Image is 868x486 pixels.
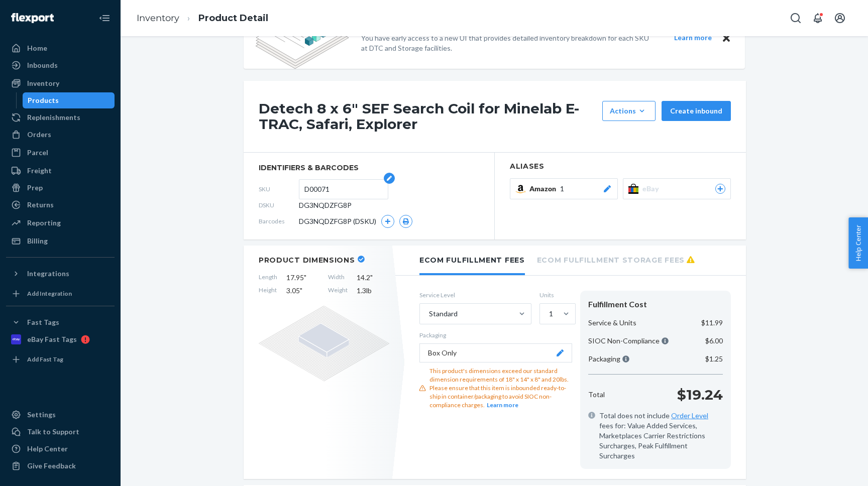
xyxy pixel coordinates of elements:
[6,266,115,282] button: Integrations
[259,163,479,173] span: identifiers & barcodes
[259,217,299,225] span: Barcodes
[27,427,79,437] div: Talk to Support
[429,367,572,410] div: This product's dimensions exceed our standard dimension requirements of 18" x 14" x 8" and 20lbs....
[6,75,115,91] a: Inventory
[610,106,648,116] div: Actions
[259,201,299,209] span: DSKU
[720,32,733,44] button: Close
[830,8,850,28] button: Open account menu
[6,233,115,249] a: Billing
[428,309,429,319] input: Standard
[419,343,572,362] button: Box Only
[419,331,572,339] p: Packaging
[198,13,268,24] a: Product Detail
[623,178,731,199] button: eBay
[27,410,56,420] div: Settings
[588,354,629,364] p: Packaging
[6,407,115,423] a: Settings
[286,273,319,283] span: 17.95
[11,13,54,23] img: Flexport logo
[6,215,115,231] a: Reporting
[668,32,718,44] button: Learn more
[662,101,731,121] button: Create inbound
[548,309,549,319] input: 1
[705,354,723,364] p: $1.25
[259,101,597,132] h1: Detech 8 x 6" SEF Search Coil for Minelab E-TRAC, Safari, Explorer
[94,8,115,28] button: Close Navigation
[6,40,115,56] a: Home
[6,109,115,126] a: Replenishments
[27,269,69,279] div: Integrations
[786,8,806,28] button: Open Search Box
[537,246,695,273] li: Ecom Fulfillment Storage Fees
[286,286,319,296] span: 3.05
[701,318,723,328] p: $11.99
[27,60,58,70] div: Inbounds
[549,309,553,319] div: 1
[6,441,115,457] a: Help Center
[560,184,564,194] span: 1
[6,424,115,440] a: Talk to Support
[588,336,669,346] p: SIOC Non-Compliance
[6,127,115,143] a: Orders
[259,185,299,193] span: SKU
[27,183,43,193] div: Prep
[256,7,349,69] img: new-reports-banner-icon.82668bd98b6a51aee86340f2a7b77ae3.png
[27,148,48,158] div: Parcel
[6,163,115,179] a: Freight
[23,92,115,108] a: Products
[671,411,708,420] a: Order Level
[6,145,115,161] a: Parcel
[27,43,47,53] div: Home
[6,286,115,302] a: Add Integration
[588,390,605,400] p: Total
[357,286,389,296] span: 1.3 lb
[129,4,276,33] ol: breadcrumbs
[419,246,525,275] li: Ecom Fulfillment Fees
[27,200,54,210] div: Returns
[299,200,352,210] span: DG3NQDZFG8P
[304,273,306,282] span: "
[642,184,663,194] span: eBay
[299,216,376,226] span: DG3NQDZFG8P (DSKU)
[6,57,115,73] a: Inbounds
[361,33,656,53] p: You have early access to a new UI that provides detailed inventory breakdown for each SKU at DTC ...
[705,336,723,346] p: $6.00
[6,314,115,330] button: Fast Tags
[6,180,115,196] a: Prep
[599,411,723,461] span: Total does not include fees for: Value Added Services, Marketplaces Carrier Restrictions Surcharg...
[137,13,179,24] a: Inventory
[27,444,68,454] div: Help Center
[419,291,531,299] label: Service Level
[848,217,868,269] button: Help Center
[259,286,277,296] span: Height
[27,112,80,123] div: Replenishments
[6,351,115,368] a: Add Fast Tag
[6,331,115,347] a: eBay Fast Tags
[27,166,52,176] div: Freight
[602,101,656,121] button: Actions
[27,289,72,298] div: Add Integration
[6,458,115,474] button: Give Feedback
[529,184,560,194] span: Amazon
[27,355,63,363] div: Add Fast Tag
[27,130,51,140] div: Orders
[27,218,61,228] div: Reporting
[259,273,277,283] span: Length
[27,78,59,88] div: Inventory
[588,318,636,328] p: Service & Units
[808,8,828,28] button: Open notifications
[357,273,389,283] span: 14.2
[677,385,723,405] p: $19.24
[588,299,723,310] div: Fulfillment Cost
[328,273,348,283] span: Width
[27,461,76,471] div: Give Feedback
[328,286,348,296] span: Weight
[6,197,115,213] a: Returns
[510,178,618,199] button: Amazon1
[259,256,355,265] h2: Product Dimensions
[429,309,458,319] div: Standard
[27,317,59,327] div: Fast Tags
[28,95,59,105] div: Products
